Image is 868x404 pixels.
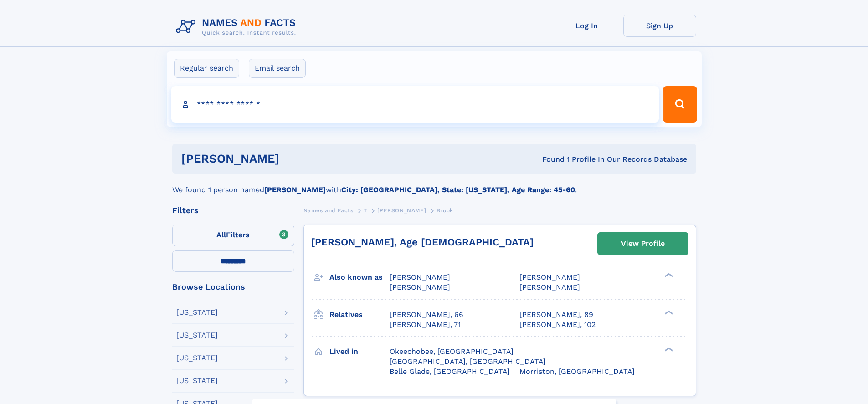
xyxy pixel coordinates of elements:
a: [PERSON_NAME], Age [DEMOGRAPHIC_DATA] [311,236,534,248]
div: [US_STATE] [176,309,218,316]
a: T [364,205,367,216]
span: All [216,230,226,239]
span: Belle Glade, [GEOGRAPHIC_DATA] [390,367,510,376]
a: Names and Facts [303,205,354,216]
div: Filters [172,206,294,215]
h3: Lived in [329,344,390,359]
a: View Profile [598,233,688,255]
input: search input [171,86,659,123]
a: [PERSON_NAME], 71 [390,320,461,330]
a: [PERSON_NAME], 102 [519,320,596,330]
label: Email search [249,59,306,78]
div: ❯ [663,309,673,315]
h3: Relatives [329,307,390,322]
span: T [364,207,367,214]
img: Logo Names and Facts [172,15,303,39]
div: [US_STATE] [176,354,218,362]
a: [PERSON_NAME], 89 [519,310,593,320]
label: Regular search [174,59,239,78]
div: Browse Locations [172,283,294,291]
a: Log In [550,15,623,37]
div: [US_STATE] [176,332,218,339]
h1: [PERSON_NAME] [181,153,411,164]
h3: Also known as [329,270,390,285]
b: City: [GEOGRAPHIC_DATA], State: [US_STATE], Age Range: 45-60 [341,185,575,194]
span: [PERSON_NAME] [377,207,426,214]
button: Search Button [663,86,697,123]
span: Morriston, [GEOGRAPHIC_DATA] [519,367,635,376]
span: [PERSON_NAME] [519,273,580,281]
span: Brook [437,207,453,214]
div: We found 1 person named with . [172,174,696,195]
a: [PERSON_NAME], 66 [390,310,463,320]
div: ❯ [663,272,673,278]
b: [PERSON_NAME] [264,185,326,194]
label: Filters [172,225,294,246]
a: [PERSON_NAME] [377,205,426,216]
span: Okeechobee, [GEOGRAPHIC_DATA] [390,347,514,356]
div: [US_STATE] [176,377,218,384]
span: [PERSON_NAME] [390,283,450,291]
a: Sign Up [623,15,696,37]
span: [PERSON_NAME] [390,273,450,281]
div: View Profile [621,233,665,254]
span: [PERSON_NAME] [519,283,580,291]
span: [GEOGRAPHIC_DATA], [GEOGRAPHIC_DATA] [390,357,546,366]
div: ❯ [663,346,673,352]
div: Found 1 Profile In Our Records Database [411,154,687,164]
